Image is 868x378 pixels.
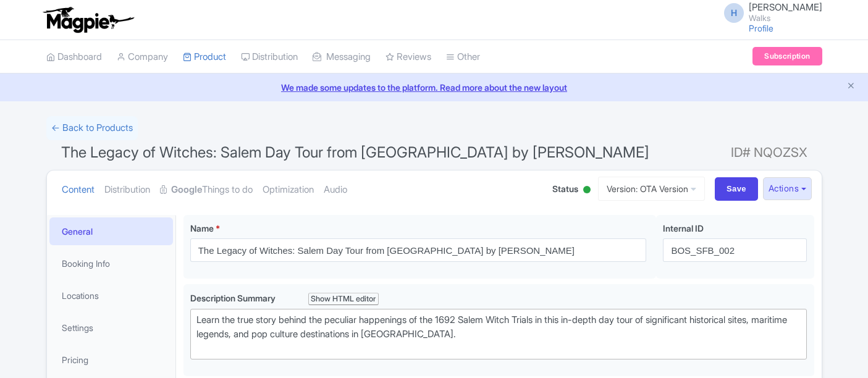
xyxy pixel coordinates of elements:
a: H [PERSON_NAME] Walks [717,2,822,22]
a: Product [183,40,226,74]
span: The Legacy of Witches: Salem Day Tour from [GEOGRAPHIC_DATA] by [PERSON_NAME] [61,143,649,161]
a: Settings [49,314,173,342]
a: Company [117,40,168,74]
span: [PERSON_NAME] [749,1,822,13]
a: Audio [324,170,347,209]
a: Reviews [386,40,431,74]
a: General [49,217,173,245]
a: Distribution [241,40,298,74]
span: Status [552,182,578,195]
button: Close announcement [846,80,856,94]
a: Profile [749,23,773,33]
a: Optimization [263,170,314,209]
a: Subscription [752,47,822,65]
a: Booking Info [49,250,173,277]
a: We made some updates to the platform. Read more about the new layout [7,81,861,94]
span: Name [190,223,214,233]
div: Show HTML editor [308,293,379,306]
a: Content [62,170,95,209]
a: Dashboard [46,40,102,74]
span: Internal ID [663,223,704,233]
img: logo-ab69f6fb50320c5b225c76a69d11143b.png [40,6,136,33]
a: Locations [49,282,173,309]
span: Description Summary [190,293,277,303]
a: Version: OTA Version [598,177,705,201]
div: Learn the true story behind the peculiar happenings of the 1692 Salem Witch Trials in this in-dep... [196,313,801,355]
a: GoogleThings to do [160,170,253,209]
span: ID# NQOZSX [731,140,807,165]
button: Actions [763,177,812,200]
a: Distribution [104,170,150,209]
a: Pricing [49,346,173,374]
a: Other [446,40,480,74]
a: Messaging [313,40,371,74]
span: H [724,3,744,23]
strong: Google [171,183,202,197]
div: Active [581,181,593,200]
input: Save [715,177,758,201]
small: Walks [749,14,822,22]
a: ← Back to Products [46,116,138,140]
